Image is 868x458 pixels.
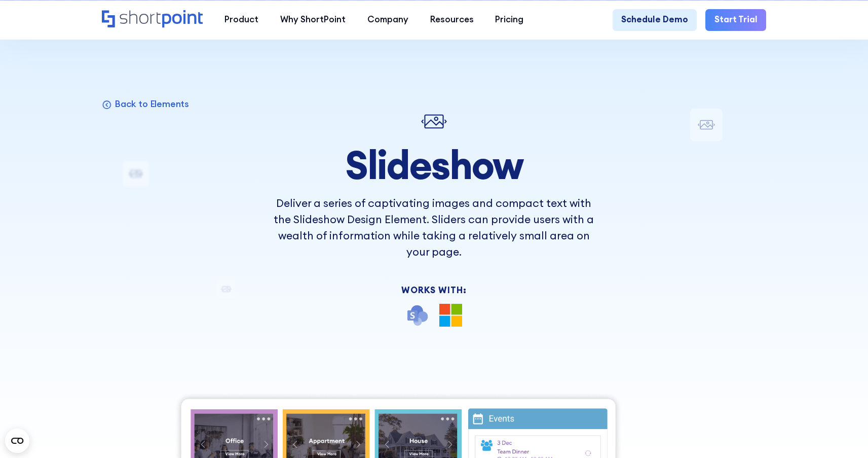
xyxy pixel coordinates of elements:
img: Microsoft 365 logo [439,304,462,327]
img: SharePoint icon [406,304,429,327]
div: Company [367,13,408,26]
div: Resources [430,13,474,26]
a: Start Trial [705,9,766,31]
a: Back to Elements [102,98,189,110]
div: Works With: [271,286,596,295]
a: Schedule Demo [613,9,697,31]
iframe: Chat Widget [686,340,868,458]
h1: Slideshow [271,144,596,187]
div: Product [224,13,258,26]
div: Why ShortPoint [280,13,346,26]
img: Slideshow [421,109,447,134]
p: Deliver a series of captivating images and compact text with the Slideshow Design Element. Slider... [271,195,596,260]
button: Open CMP widget [5,429,29,453]
p: Back to Elements [115,98,189,110]
a: Company [356,9,419,31]
a: Home [102,10,203,29]
a: Resources [419,9,484,31]
a: Product [214,9,270,31]
div: Pricing [495,13,523,26]
a: Pricing [484,9,535,31]
a: Why ShortPoint [270,9,357,31]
